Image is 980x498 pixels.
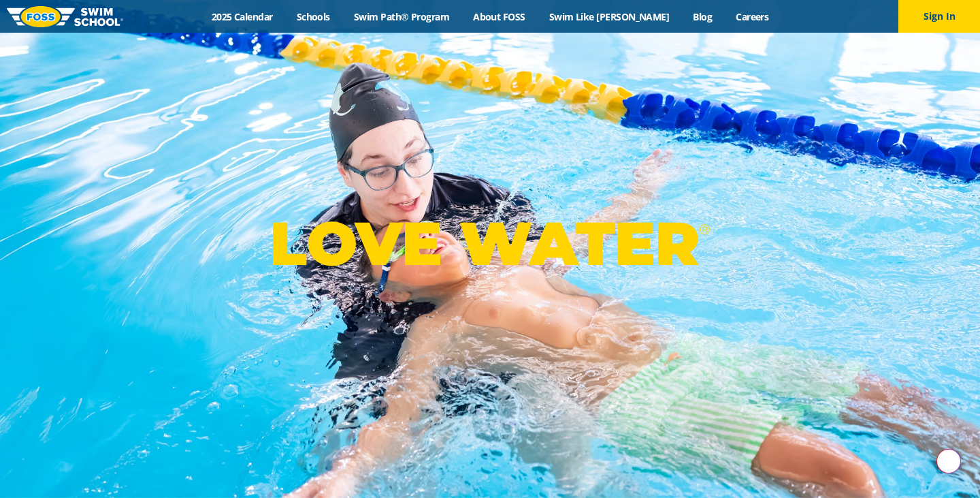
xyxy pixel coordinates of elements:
[461,10,538,23] a: About FOSS
[284,10,342,23] a: Schools
[342,10,461,23] a: Swim Path® Program
[199,10,284,23] a: 2025 Calendar
[699,221,710,238] sup: ®
[724,10,781,23] a: Careers
[537,10,681,23] a: Swim Like [PERSON_NAME]
[7,6,123,27] img: FOSS Swim School Logo
[269,207,710,280] p: LOVE WATER
[681,10,724,23] a: Blog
